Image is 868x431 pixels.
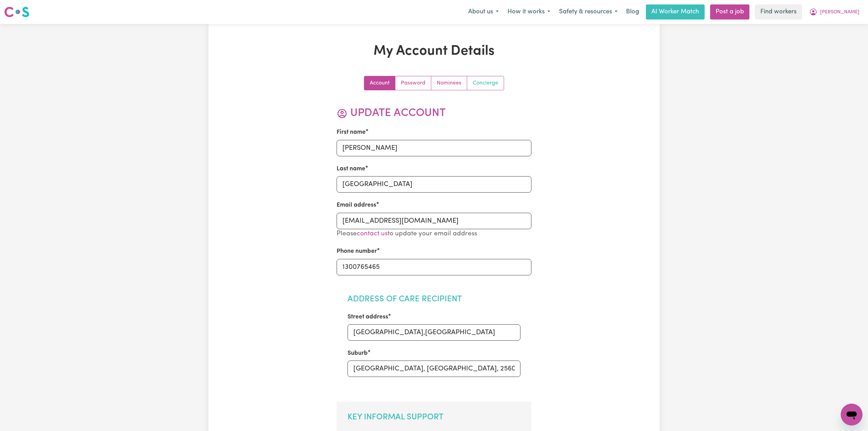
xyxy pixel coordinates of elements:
[4,4,29,20] a: Careseekers logo
[555,5,622,19] button: Safety & resources
[337,247,377,256] label: Phone number
[348,413,521,422] h2: Key Informal Support
[337,165,365,173] label: Last name
[841,404,863,426] iframe: Button to launch messaging window
[337,213,532,229] input: e.g. beth.childs@gmail.com
[464,5,503,19] button: About us
[348,313,388,322] label: Street address
[357,231,388,237] a: contact us
[348,324,521,341] input: e.g. 24/29, Victoria St.
[337,176,532,193] input: e.g. Childs
[364,76,395,90] a: Update your account
[288,43,580,60] h1: My Account Details
[337,107,532,120] h2: Update Account
[755,4,802,19] a: Find workers
[467,76,504,90] a: Update account manager
[431,76,467,90] a: Update your nominees
[4,6,29,18] img: Careseekers logo
[710,4,749,19] a: Post a job
[337,229,532,239] p: Please to update your email address
[622,4,643,19] a: Blog
[646,4,705,19] a: AI Worker Match
[337,140,532,156] input: e.g. Beth
[395,76,431,90] a: Update your password
[820,9,859,16] span: [PERSON_NAME]
[348,295,521,304] h2: Address of Care Recipient
[805,5,864,19] button: My Account
[348,349,368,358] label: Suburb
[337,128,366,137] label: First name
[503,5,555,19] button: How it works
[348,361,521,377] input: e.g. North Bondi, New South Wales
[337,259,532,275] input: e.g. 0410 123 456
[337,201,376,210] label: Email address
